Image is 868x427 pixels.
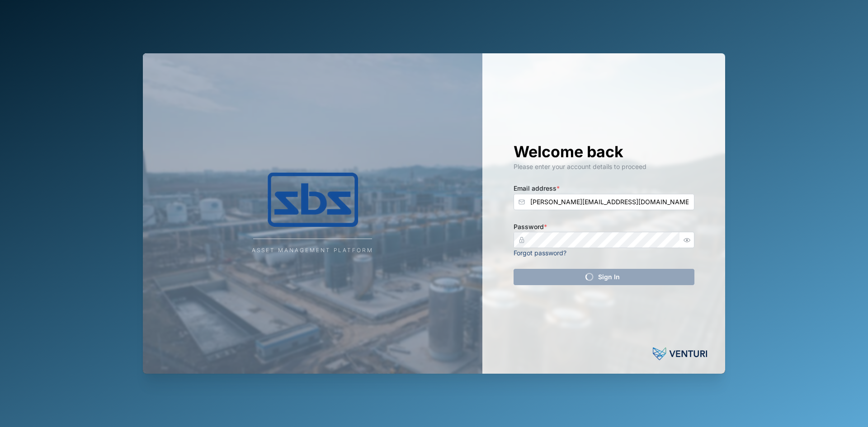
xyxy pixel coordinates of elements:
[653,345,707,363] img: Powered by: Venturi
[514,249,566,257] a: Forgot password?
[514,222,547,232] label: Password
[514,142,694,162] h1: Welcome back
[514,194,694,210] input: Enter your email
[514,183,560,193] label: Email address
[514,162,694,172] div: Please enter your account details to proceed
[252,246,373,255] div: Asset Management Platform
[222,173,403,227] img: Company Logo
